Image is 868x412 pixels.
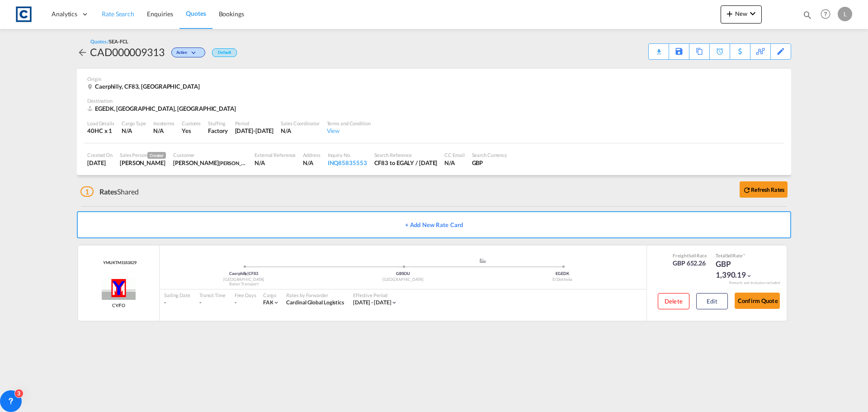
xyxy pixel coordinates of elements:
[281,120,319,127] div: Sales Coordinator
[742,253,745,258] span: Subject to Remarks
[219,10,244,18] span: Bookings
[724,8,735,19] md-icon: icon-plus 400-fg
[102,10,134,18] span: Rate Search
[208,127,227,135] div: Factory Stuffing
[87,127,114,135] div: 40HC x 1
[818,6,833,22] span: Help
[52,9,77,19] span: Analytics
[208,120,227,127] div: Stuffing
[235,127,274,135] div: 31 Aug 2025
[99,187,118,196] span: Rates
[273,299,279,306] md-icon: icon-chevron-down
[182,127,201,135] div: Yes
[80,186,94,197] span: 1
[77,45,90,59] div: icon-arrow-left
[120,159,166,167] div: Lynsey Heaton
[838,7,852,21] div: L
[90,38,128,45] div: Quotes /SEA-FCL
[87,82,202,90] div: Caerphilly, CF83, United Kingdom
[77,211,791,238] button: + Add New Rate Card
[472,152,508,158] div: Search Currency
[122,120,146,127] div: Cargo Type
[120,152,166,159] div: Sales Person
[740,181,788,198] button: icon-refreshRefresh Rates
[353,299,392,306] span: [DATE] - [DATE]
[87,76,781,82] div: Origin
[235,120,274,127] div: Period
[743,186,751,194] md-icon: icon-refresh
[669,44,689,59] div: Save As Template
[77,47,88,58] md-icon: icon-arrow-left
[746,273,752,279] md-icon: icon-chevron-down
[14,4,34,24] img: 1fdb9190129311efbfaf67cbb4249bed.jpeg
[90,45,165,59] div: CAD000009313
[353,292,398,298] div: Effective Period
[122,127,146,135] div: N/A
[109,38,128,44] span: SEA-FCL
[199,292,226,298] div: Transit Time
[327,127,371,135] div: View
[173,159,247,167] div: Andrea Locarno
[658,293,689,309] button: Delete
[164,299,190,307] div: -
[153,120,175,127] div: Incoterms
[303,159,320,167] div: N/A
[286,299,344,307] div: Cardinal Global Logistics
[87,97,781,104] div: Destination
[802,10,812,24] div: icon-magnify
[87,104,238,113] div: EGEDK, El Dekheila, Africa
[182,120,201,127] div: Customs
[80,187,139,197] div: Shared
[444,159,464,167] div: N/A
[374,159,438,167] div: CF83 to EGALY / 13 Aug 2025
[263,292,280,298] div: Cargo
[374,152,438,158] div: Search Reference
[726,253,733,258] span: Sell
[173,152,247,158] div: Customer
[477,258,488,263] md-icon: assets/icons/custom/ship-fill.svg
[472,159,508,167] div: GBP
[176,50,189,58] span: Active
[112,302,126,308] span: CY/FO
[87,120,114,127] div: Load Details
[102,277,136,300] img: Yang Ming Line
[255,159,296,167] div: N/A
[802,10,812,20] md-icon: icon-magnify
[255,152,296,158] div: External Reference
[189,51,200,56] md-icon: icon-chevron-down
[747,8,758,19] md-icon: icon-chevron-down
[95,83,200,90] span: Caerphilly, CF83, [GEOGRAPHIC_DATA]
[147,10,173,18] span: Enquiries
[153,127,164,135] div: N/A
[281,127,319,135] div: N/A
[353,299,392,307] div: 01 Aug 2025 - 31 Aug 2025
[673,259,707,268] div: GBP 652.26
[164,292,190,298] div: Sailing Date
[391,299,397,306] md-icon: icon-chevron-down
[328,152,367,158] div: Inquiry No.
[303,152,320,158] div: Address
[147,152,166,159] span: Creator
[323,271,482,277] div: GBSOU
[235,292,256,298] div: Free Days
[165,45,208,59] div: Change Status Here
[199,299,226,307] div: -
[286,299,344,306] span: Cardinal Global Logistics
[101,260,137,266] span: YMUKTM1183829
[235,299,236,307] div: -
[689,253,696,258] span: Sell
[328,159,367,167] div: INQ85835553
[101,260,137,266] div: Contract / Rate Agreement / Tariff / Spot Pricing Reference Number: YMUKTM1183829
[247,271,249,276] span: |
[219,159,277,166] span: [PERSON_NAME] Logisitcs
[164,277,323,283] div: [GEOGRAPHIC_DATA]
[751,186,784,193] b: Refresh Rates
[164,281,323,287] div: Baker Transport
[735,293,780,309] button: Confirm Quote
[724,10,758,17] span: New
[327,120,371,127] div: Terms and Condition
[87,159,113,167] div: 13 Aug 2025
[212,48,237,57] div: Default
[186,9,206,17] span: Quotes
